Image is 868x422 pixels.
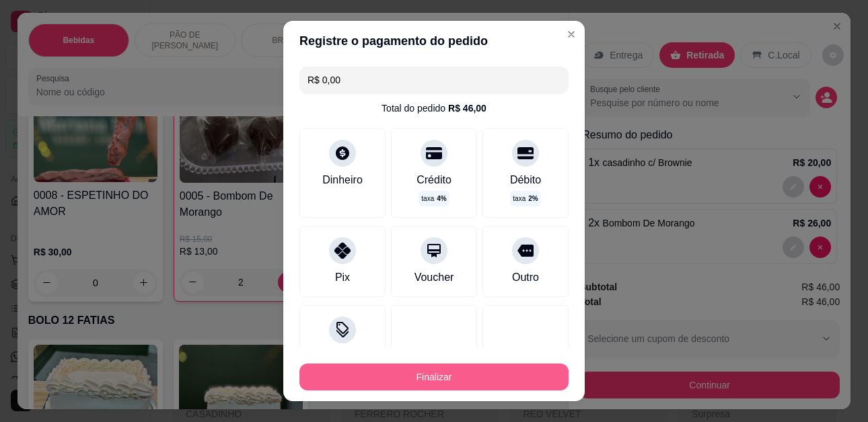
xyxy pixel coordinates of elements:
[437,194,446,204] span: 4 %
[528,194,538,204] span: 2 %
[308,67,560,93] input: Ex.: hambúrguer de cordeiro
[512,269,539,286] div: Outro
[283,21,585,61] header: Registre o pagamento do pedido
[322,172,363,188] div: Dinheiro
[335,269,350,286] div: Pix
[414,269,454,286] div: Voucher
[382,101,486,115] div: Total do pedido
[513,194,538,204] p: taxa
[560,24,582,45] button: Close
[510,172,541,188] div: Débito
[448,101,486,115] div: R$ 46,00
[299,364,569,390] button: Finalizar
[421,194,446,204] p: taxa
[417,172,451,188] div: Crédito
